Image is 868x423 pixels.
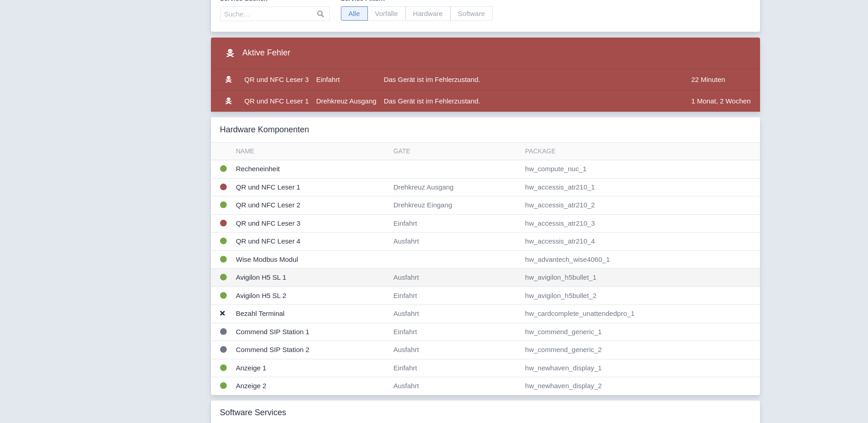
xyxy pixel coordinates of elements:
[232,250,390,269] td: Wise Modbus Modul
[241,69,313,91] td: QR und NFC Leser 3
[522,377,760,395] td: hw_newhaven_display_2
[232,178,390,196] td: QR und NFC Leser 1
[522,269,760,287] td: hw_avigilon_h5bullet_1
[390,214,522,233] td: Einfahrt
[688,69,760,91] td: 22 Minuten
[390,178,522,196] td: Drehkreuz Ausgang
[390,341,522,359] td: Ausfahrt
[241,91,313,112] td: QR und NFC Leser 1
[367,6,406,21] span: Vorfälle
[232,233,390,251] td: QR und NFC Leser 4
[232,287,390,305] td: Avigilon H5 SL 2
[220,45,291,61] h3: Aktive Fehler
[522,287,760,305] td: hw_avigilon_h5bullet_2
[220,125,309,135] h3: Hardware Komponenten
[313,69,380,91] td: Einfahrt
[390,233,522,251] td: Ausfahrt
[522,305,760,323] td: hw_cardcomplete_unattendedpro_1
[232,359,390,377] td: Anzeige 1
[232,143,390,160] th: Name
[522,250,760,269] td: hw_advantech_wise4060_1
[522,323,760,341] td: hw_commend_generic_1
[384,97,480,105] span: Das Gerät ist im Fehlerzustand.
[390,196,522,215] td: Drehkreuz Eingang
[390,143,522,160] th: Gate
[384,76,480,83] span: Das Gerät ist im Fehlerzustand.
[390,269,522,287] td: Ausfahrt
[220,408,286,418] h3: Software Services
[313,91,380,112] td: Drehkreuz Ausgang
[232,269,390,287] td: Avigilon H5 SL 1
[220,6,330,21] input: Suche…
[390,377,522,395] td: Ausfahrt
[688,91,760,112] td: 1 Monat, 2 Wochen
[232,160,390,179] td: Recheneinheit
[390,359,522,377] td: Einfahrt
[522,143,760,160] th: Package
[522,214,760,233] td: hw_accessis_atr210_3
[522,359,760,377] td: hw_newhaven_display_1
[522,178,760,196] td: hw_accessis_atr210_1
[232,305,390,323] td: Bezahl Terminal
[232,377,390,395] td: Anzeige 2
[450,6,493,21] span: Software
[405,6,451,21] span: Hardware
[390,323,522,341] td: Einfahrt
[232,323,390,341] td: Commend SIP Station 1
[390,287,522,305] td: Einfahrt
[390,305,522,323] td: Ausfahrt
[522,160,760,179] td: hw_compute_nuc_1
[522,233,760,251] td: hw_accessis_atr210_4
[522,341,760,359] td: hw_commend_generic_2
[232,214,390,233] td: QR und NFC Leser 3
[522,196,760,215] td: hw_accessis_atr210_2
[232,196,390,215] td: QR und NFC Leser 2
[341,6,368,21] span: Alle
[232,341,390,359] td: Commend SIP Station 2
